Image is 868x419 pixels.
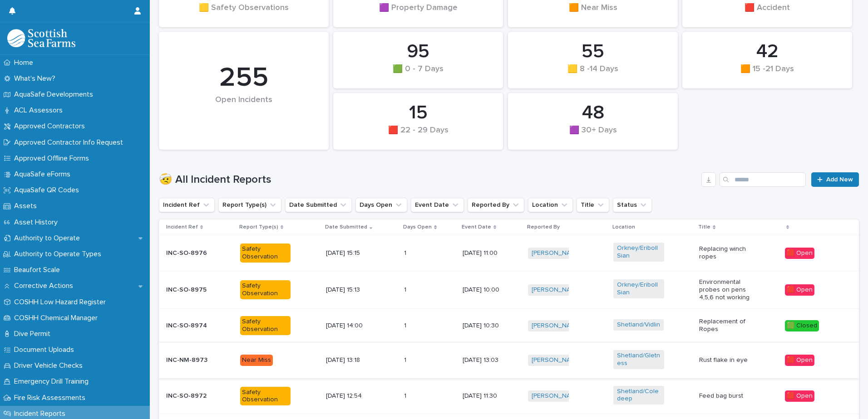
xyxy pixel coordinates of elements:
p: INC-SO-8972 [166,392,217,400]
p: INC-SO-8975 [166,286,217,294]
p: Rust flake in eye [699,356,750,364]
div: Open Incidents [174,95,313,124]
p: AquaSafe Developments [10,90,100,99]
p: [DATE] 13:03 [463,356,513,364]
p: Date Submitted [325,222,367,232]
a: Orkney/Eriboll Sian [617,281,660,297]
p: Approved Offline Forms [10,154,96,163]
a: [PERSON_NAME] [532,356,581,364]
p: Replacement of Ropes [699,318,750,333]
span: Add New [826,176,853,183]
div: 🟥 Open [785,248,814,259]
p: 1 [404,248,408,257]
a: [PERSON_NAME] [532,322,581,330]
p: COSHH Low Hazard Register [10,298,113,307]
button: Event Date [411,198,464,212]
p: [DATE] 15:13 [326,286,376,294]
p: Incident Reports [10,409,73,418]
p: Asset History [10,218,65,227]
button: Location [528,198,573,212]
p: 1 [404,355,408,364]
button: Date Submitted [285,198,352,212]
p: Title [698,222,710,232]
p: Days Open [403,222,432,232]
p: Location [612,222,635,232]
p: Approved Contractors [10,122,92,131]
p: [DATE] 11:00 [463,249,513,257]
button: Incident Ref [159,198,215,212]
div: 🟥 Accident [698,3,837,22]
div: Safety Observation [240,244,291,263]
div: 🟥 Open [785,355,814,366]
div: Safety Observation [240,316,291,335]
p: ACL Assessors [10,106,70,115]
a: [PERSON_NAME] [532,286,581,294]
p: [DATE] 13:18 [326,356,376,364]
div: 🟩 Closed [785,320,819,331]
p: [DATE] 11:30 [463,392,513,400]
div: 15 [349,102,488,124]
p: Authority to Operate [10,234,87,243]
p: Report Type(s) [239,222,278,232]
p: Emergency Drill Training [10,377,96,386]
p: INC-NM-8973 [166,356,217,364]
tr: INC-SO-8976Safety Observation[DATE] 15:1511 [DATE] 11:00[PERSON_NAME] Orkney/Eriboll Sian Replaci... [159,235,859,271]
p: [DATE] 10:30 [463,322,513,330]
p: Home [10,58,40,67]
p: 1 [404,390,408,400]
p: Event Date [462,222,491,232]
div: 🟪 30+ Days [523,126,662,145]
p: INC-SO-8974 [166,322,217,330]
a: Shetland/Coledeep [617,388,660,403]
div: 95 [349,40,488,63]
div: 🟥 Open [785,284,814,296]
div: Safety Observation [240,280,291,299]
div: 42 [698,40,837,63]
p: [DATE] 14:00 [326,322,376,330]
h1: 🤕 All Incident Reports [159,173,698,186]
div: 🟩 0 - 7 Days [349,64,488,83]
div: 🟥 Open [785,390,814,402]
div: 🟧 Near Miss [523,3,662,22]
a: [PERSON_NAME] [532,392,581,400]
a: Shetland/Vidlin [617,321,660,329]
p: COSHH Chemical Manager [10,314,105,322]
p: AquaSafe QR Codes [10,186,86,195]
p: AquaSafe eForms [10,170,78,179]
p: Dive Permit [10,330,58,338]
div: 🟨 Safety Observations [174,3,313,22]
p: 1 [404,320,408,330]
p: Incident Ref [166,222,198,232]
tr: INC-NM-8973Near Miss[DATE] 13:1811 [DATE] 13:03[PERSON_NAME] Shetland/Gletness Rust flake in eye🟥... [159,342,859,378]
a: Shetland/Gletness [617,352,660,367]
p: Authority to Operate Types [10,250,108,258]
div: 🟨 8 -14 Days [523,64,662,83]
p: 1 [404,284,408,294]
div: Near Miss [240,355,273,366]
p: Feed bag burst [699,392,750,400]
div: 🟪 Property Damage [349,3,488,22]
p: Approved Contractor Info Request [10,138,130,147]
div: 🟥 22 - 29 Days [349,126,488,145]
p: Document Uploads [10,346,81,354]
p: [DATE] 15:15 [326,249,376,257]
tr: INC-SO-8975Safety Observation[DATE] 15:1311 [DATE] 10:00[PERSON_NAME] Orkney/Eriboll Sian Environ... [159,271,859,308]
a: Orkney/Eriboll Sian [617,244,660,260]
div: 255 [174,62,313,94]
p: Corrective Actions [10,282,80,290]
div: 55 [523,40,662,63]
div: Safety Observation [240,387,291,406]
button: Status [613,198,652,212]
button: Reported By [468,198,524,212]
div: 48 [523,102,662,124]
input: Search [720,172,806,187]
p: Driver Vehicle Checks [10,361,90,370]
p: [DATE] 10:00 [463,286,513,294]
tr: INC-SO-8974Safety Observation[DATE] 14:0011 [DATE] 10:30[PERSON_NAME] Shetland/Vidlin Replacement... [159,309,859,343]
p: Assets [10,202,44,210]
tr: INC-SO-8972Safety Observation[DATE] 12:5411 [DATE] 11:30[PERSON_NAME] Shetland/Coledeep Feed bag ... [159,378,859,414]
a: Add New [811,172,859,187]
button: Title [577,198,609,212]
div: 🟧 15 -21 Days [698,64,837,83]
